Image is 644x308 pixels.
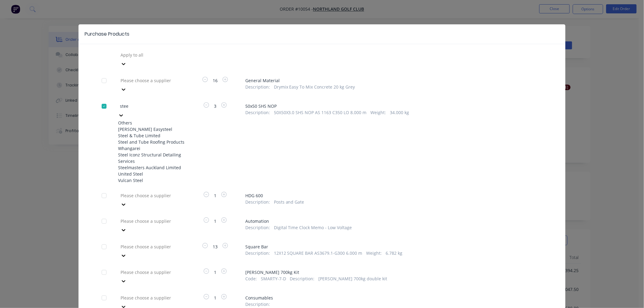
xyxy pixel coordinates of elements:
span: 1 [210,192,220,199]
span: Description : [245,109,270,116]
span: Digital Time Clock Memo - Low Voltage [274,224,352,231]
span: Description : [245,199,270,205]
span: 12X12 SQUARE BAR AS3679.1-G300 6.000 m [274,250,362,256]
div: Steel and Tube Roofing Products Whangarei [118,139,185,152]
span: Description : [245,250,270,256]
span: 1 [210,269,220,275]
span: 34.000 kg [390,109,409,116]
span: Automation [245,218,542,224]
span: Drymix Easy To Mix Concrete 20 kg Grey [274,84,355,90]
span: Code : [245,275,257,282]
span: 50x50 SHS NOP [245,103,542,109]
div: Steel & Tube Limited [118,132,185,139]
span: General Material [245,77,542,84]
div: Vulcan Steel [118,177,185,184]
span: 1 [210,295,220,301]
div: [PERSON_NAME] Easysteel [118,126,185,132]
div: Steel Iconz Structural Detailing Services [118,152,185,164]
span: HDG 600 [245,192,542,199]
span: 50X50X3.0 SHS NOP AS 1163 C350 LO 8.000 m [274,109,367,116]
span: 1 [210,218,220,224]
span: 16 [209,77,221,84]
span: Description : [245,84,270,90]
span: Weight : [371,109,386,116]
span: [PERSON_NAME] 700kg Kit [245,269,542,275]
span: 13 [209,243,221,250]
span: Posts and Gate [274,199,304,205]
div: Purchase Products [85,30,129,38]
span: 6.782 kg [386,250,402,256]
span: [PERSON_NAME] 700kg double kit [318,275,387,282]
span: SMARTY-7-D [261,275,286,282]
span: Consumables [245,295,542,301]
span: Square Bar [245,243,542,250]
span: Weight : [366,250,382,256]
span: Description : [290,275,315,282]
div: United Steel [118,171,185,177]
span: 3 [210,103,220,109]
span: Description : [245,224,270,231]
div: Others [118,120,185,126]
span: Description : [245,301,270,307]
div: Steelmasters Auckland Limited [118,164,185,171]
